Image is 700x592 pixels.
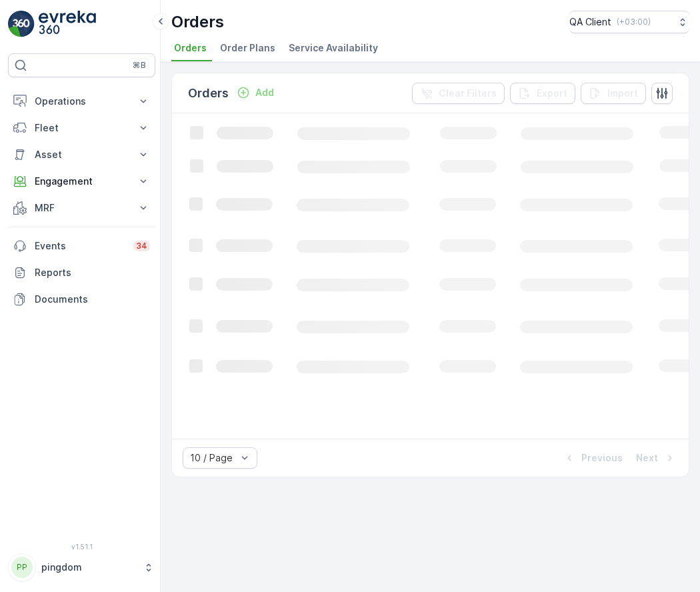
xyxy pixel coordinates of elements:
[35,175,129,188] p: Engagement
[220,41,275,55] span: Order Plans
[8,286,155,313] a: Documents
[171,11,224,33] p: Orders
[35,95,129,108] p: Operations
[35,121,129,135] p: Fleet
[581,451,623,465] p: Previous
[561,450,624,466] button: Previous
[581,83,646,104] button: Import
[569,15,611,29] p: QA Client
[8,11,35,37] img: logo
[8,141,155,168] button: Asset
[35,201,129,215] p: MRF
[35,293,150,306] p: Documents
[41,561,137,574] p: pingdom
[569,11,689,33] button: QA Client(+03:00)
[39,11,96,37] img: logo_light-DOdMpM7g.png
[174,41,207,55] span: Orders
[636,451,658,465] p: Next
[8,233,155,259] a: Events34
[136,241,147,251] p: 34
[35,266,150,279] p: Reports
[439,87,497,100] p: Clear Filters
[8,553,155,581] button: PPpingdom
[537,87,567,100] p: Export
[8,543,155,551] span: v 1.51.1
[8,168,155,195] button: Engagement
[617,17,651,27] p: ( +03:00 )
[607,87,638,100] p: Import
[8,259,155,286] a: Reports
[35,239,125,253] p: Events
[255,86,274,99] p: Add
[289,41,378,55] span: Service Availability
[188,84,229,103] p: Orders
[35,148,129,161] p: Asset
[11,557,33,578] div: PP
[133,60,146,71] p: ⌘B
[8,195,155,221] button: MRF
[510,83,575,104] button: Export
[8,88,155,115] button: Operations
[635,450,678,466] button: Next
[412,83,505,104] button: Clear Filters
[8,115,155,141] button: Fleet
[231,85,279,101] button: Add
